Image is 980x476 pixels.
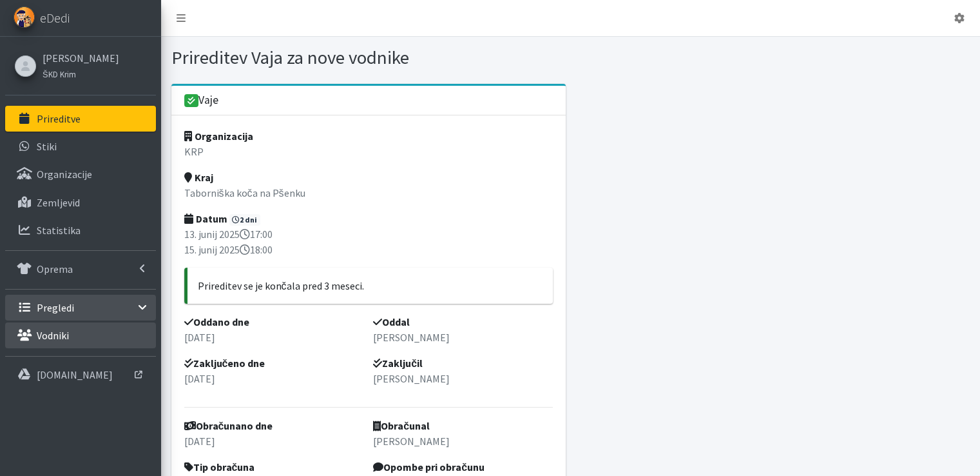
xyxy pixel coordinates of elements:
span: eDedi [40,8,70,28]
strong: Obračunal [373,419,430,432]
p: Oprema [37,263,73,275]
a: Pregledi [5,295,156,321]
a: Statistika [5,217,156,243]
p: 13. junij 2025 17:00 15. junij 2025 18:00 [184,226,553,257]
p: [PERSON_NAME] [373,433,553,449]
h1: Prireditev Vaja za nove vodnike [171,46,566,69]
p: Zemljevid [37,196,80,209]
a: Vodniki [5,322,156,348]
a: Oprema [5,256,156,282]
a: [DOMAIN_NAME] [5,362,156,388]
strong: Kraj [184,171,213,184]
p: Taborniška koča na Pšenku [184,185,553,201]
h3: Vaje [184,94,219,108]
a: Organizacije [5,161,156,187]
p: Vodniki [37,329,69,342]
p: [PERSON_NAME] [373,371,553,386]
p: [DOMAIN_NAME] [37,368,113,381]
p: Statistika [37,224,81,237]
strong: Obračunano dne [184,419,273,432]
p: Prireditev se je končala pred 3 meseci. [198,278,543,293]
p: [PERSON_NAME] [373,330,553,345]
strong: Datum [184,212,227,225]
p: [DATE] [184,433,364,449]
a: Stiki [5,134,156,159]
a: Zemljevid [5,190,156,215]
p: KRP [184,144,553,159]
p: Prireditve [37,112,81,125]
strong: Tip obračuna [184,461,255,473]
p: Organizacije [37,168,92,181]
a: Prireditve [5,106,156,132]
strong: Zaključeno dne [184,357,265,370]
strong: Oddal [373,315,410,328]
strong: Organizacija [184,130,253,143]
strong: Opombe pri obračunu [373,461,485,473]
strong: Oddano dne [184,315,249,328]
a: [PERSON_NAME] [43,50,119,66]
p: Pregledi [37,301,74,314]
strong: Zaključil [373,357,423,370]
small: ŠKD Krim [43,69,76,79]
img: eDedi [14,6,35,28]
p: Stiki [37,140,57,153]
a: ŠKD Krim [43,66,119,81]
p: [DATE] [184,330,364,345]
span: 2 dni [229,214,261,226]
p: [DATE] [184,371,364,386]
